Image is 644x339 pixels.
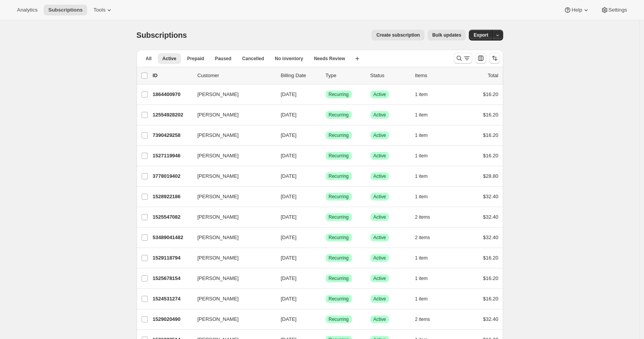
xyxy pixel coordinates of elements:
p: 1525547082 [153,213,191,221]
div: 12554928202[PERSON_NAME][DATE]SuccessRecurringSuccessActive1 item$16.20 [153,110,499,120]
span: 1 item [415,112,428,118]
span: Cancelled [242,56,264,62]
span: $28.80 [483,173,499,179]
span: Export [473,32,488,38]
div: 1528922186[PERSON_NAME][DATE]SuccessRecurringSuccessActive1 item$32.40 [153,191,499,202]
div: 1525678154[PERSON_NAME][DATE]SuccessRecurringSuccessActive1 item$16.20 [153,273,499,284]
span: 2 items [415,214,430,220]
div: 1527119946[PERSON_NAME][DATE]SuccessRecurringSuccessActive1 item$16.20 [153,150,499,161]
span: [PERSON_NAME] [198,213,239,221]
button: [PERSON_NAME] [193,109,270,121]
span: Active [374,255,386,261]
span: Recurring [329,173,349,179]
button: Export [469,30,493,40]
div: Items [415,72,454,79]
button: [PERSON_NAME] [193,313,270,326]
button: [PERSON_NAME] [193,191,270,203]
span: No inventory [275,56,303,62]
div: 1525547082[PERSON_NAME][DATE]SuccessRecurringSuccessActive2 items$32.40 [153,212,499,223]
button: 2 items [415,314,439,325]
div: 1529020490[PERSON_NAME][DATE]SuccessRecurringSuccessActive2 items$32.40 [153,314,499,325]
span: Active [374,214,386,220]
div: 1529118794[PERSON_NAME][DATE]SuccessRecurringSuccessActive1 item$16.20 [153,253,499,263]
button: 1 item [415,253,436,263]
p: Billing Date [281,72,319,79]
button: Analytics [12,5,42,15]
span: $32.40 [483,194,499,199]
p: 7390429258 [153,132,191,139]
span: $32.40 [483,234,499,240]
div: Type [326,72,364,79]
button: Create subscription [372,30,424,40]
span: $16.20 [483,132,499,138]
button: [PERSON_NAME] [193,252,270,264]
button: Search and filter results [454,53,472,64]
span: [PERSON_NAME] [198,152,239,160]
span: Recurring [329,194,349,200]
span: [DATE] [281,214,297,220]
div: 7390429258[PERSON_NAME][DATE]SuccessRecurringSuccessActive1 item$16.20 [153,130,499,141]
span: 2 items [415,316,430,322]
span: [PERSON_NAME] [198,295,239,303]
span: Recurring [329,132,349,138]
span: [PERSON_NAME] [198,132,239,139]
span: Recurring [329,296,349,302]
span: [PERSON_NAME] [198,172,239,180]
span: Active [374,173,386,179]
span: [DATE] [281,316,297,322]
p: ID [153,72,191,79]
span: Active [374,296,386,302]
p: 3778019402 [153,172,191,180]
span: [DATE] [281,153,297,159]
span: Recurring [329,275,349,282]
span: [PERSON_NAME] [198,275,239,282]
span: 2 items [415,234,430,241]
span: Settings [609,7,627,13]
span: Active [374,234,386,241]
span: 1 item [415,296,428,302]
span: $16.20 [483,91,499,97]
span: Recurring [329,214,349,220]
p: 1525678154 [153,275,191,282]
p: 1528922186 [153,193,191,201]
span: [DATE] [281,173,297,179]
div: IDCustomerBilling DateTypeStatusItemsTotal [153,72,499,79]
span: Prepaid [187,56,204,62]
button: 1 item [415,293,436,304]
div: 3778019402[PERSON_NAME][DATE]SuccessRecurringSuccessActive1 item$28.80 [153,171,499,182]
button: 1 item [415,273,436,284]
span: [PERSON_NAME] [198,254,239,262]
button: 1 item [415,110,436,120]
span: [DATE] [281,275,297,281]
span: $32.40 [483,214,499,220]
p: Status [370,72,409,79]
span: Active [374,91,386,98]
span: $16.20 [483,153,499,159]
button: 1 item [415,89,436,100]
button: 2 items [415,212,439,223]
span: Analytics [17,7,37,13]
button: [PERSON_NAME] [193,231,270,244]
p: Total [488,72,498,79]
span: Recurring [329,153,349,159]
button: 1 item [415,130,436,141]
button: Bulk updates [428,30,466,40]
span: $16.20 [483,112,499,118]
span: [PERSON_NAME] [198,111,239,119]
span: 1 item [415,194,428,200]
span: 1 item [415,275,428,282]
button: 1 item [415,191,436,202]
span: All [146,56,152,62]
span: $16.20 [483,255,499,261]
button: Customize table column order and visibility [475,53,486,64]
span: Subscriptions [48,7,83,13]
button: Sort the results [489,53,500,64]
span: Needs Review [314,56,345,62]
p: 53489041482 [153,234,191,241]
button: Settings [596,5,632,15]
div: 1524531274[PERSON_NAME][DATE]SuccessRecurringSuccessActive1 item$16.20 [153,293,499,304]
span: Recurring [329,91,349,98]
span: Active [374,153,386,159]
button: [PERSON_NAME] [193,170,270,182]
span: 1 item [415,173,428,179]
